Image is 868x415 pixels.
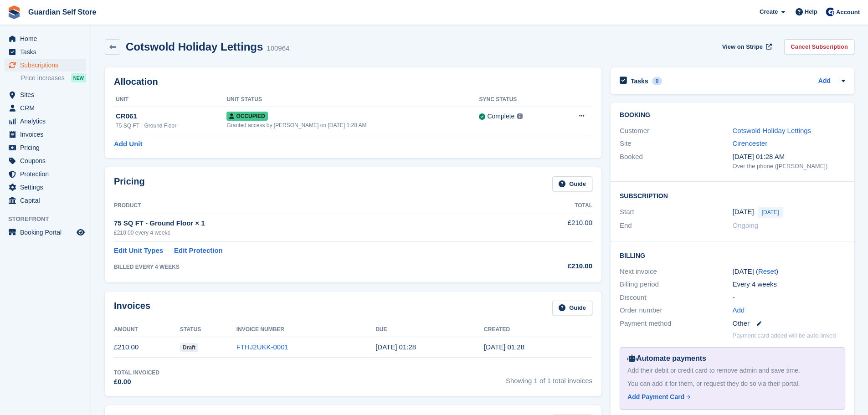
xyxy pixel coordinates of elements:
a: menu [5,194,86,207]
th: Sync Status [479,92,558,107]
h2: Allocation [114,77,592,87]
span: Ongoing [733,221,759,229]
img: Tom Scott [826,7,835,16]
img: icon-info-grey-7440780725fd019a000dd9b08b2336e03edf1995a4989e88bcd33f0948082b44.svg [517,113,523,119]
span: Tasks [20,46,75,58]
span: Home [20,32,75,45]
a: Guardian Self Store [25,5,100,20]
div: 75 SQ FT - Ground Floor [116,122,226,130]
td: £210.00 [114,337,180,358]
h2: Booking [620,112,845,119]
th: Due [375,323,484,337]
a: menu [5,141,86,154]
span: Occupied [226,112,267,121]
div: Customer [620,126,732,136]
a: Add Unit [114,139,142,149]
div: [DATE] 01:28 AM [733,152,845,162]
a: menu [5,88,86,101]
div: Granted access by [PERSON_NAME] on [DATE] 1:28 AM [226,121,479,129]
div: £210.00 [504,261,592,272]
span: View on Stripe [722,42,763,51]
span: Capital [20,194,75,207]
a: View on Stripe [719,39,774,54]
th: Product [114,199,504,213]
div: Payment method [620,318,732,329]
div: You can add it for them, or request they do so via their portal. [627,379,837,389]
a: menu [5,154,86,167]
th: Unit [114,92,226,107]
a: menu [5,226,86,239]
div: BILLED EVERY 4 WEEKS [114,263,504,271]
span: Settings [20,181,75,194]
div: Order number [620,305,732,316]
div: £210.00 every 4 weeks [114,229,504,237]
div: Booked [620,152,732,171]
a: Price increases NEW [21,73,86,83]
div: [DATE] ( ) [733,266,845,277]
a: menu [5,59,86,72]
span: CRM [20,102,75,114]
a: Reset [758,267,776,275]
span: Coupons [20,154,75,167]
span: Sites [20,88,75,101]
div: End [620,220,732,231]
th: Created [484,323,592,337]
h2: Cotswold Holiday Lettings [126,41,263,53]
span: Help [805,7,817,16]
time: 2025-08-12 00:28:29 UTC [484,343,524,351]
span: Booking Portal [20,226,75,239]
h2: Pricing [114,176,145,191]
span: [DATE] [758,207,783,218]
div: Total Invoiced [114,369,159,377]
a: menu [5,115,86,128]
a: Edit Unit Types [114,246,163,256]
a: menu [5,102,86,114]
h2: Billing [620,251,845,260]
span: Draft [180,343,198,352]
p: Payment card added will be auto-linked [733,331,836,340]
div: Other [733,318,845,329]
a: Guide [552,301,592,316]
a: menu [5,128,86,141]
span: Invoices [20,128,75,141]
div: Billing period [620,279,732,290]
span: Storefront [8,215,91,224]
span: Showing 1 of 1 total invoices [506,369,592,387]
th: Total [504,199,592,213]
span: Protection [20,168,75,180]
a: Preview store [75,227,86,238]
h2: Tasks [631,77,648,85]
th: Amount [114,323,180,337]
a: Add [733,305,745,316]
div: 100964 [267,43,289,54]
span: Price increases [21,74,65,82]
div: - [733,292,845,303]
a: menu [5,168,86,180]
a: Guide [552,176,592,191]
td: £210.00 [504,213,592,241]
h2: Invoices [114,301,150,316]
a: Cotswold Holiday Lettings [733,127,812,134]
img: stora-icon-8386f47178a22dfd0bd8f6a31ec36ba5ce8667c1dd55bd0f319d3a0aa187defe.svg [7,5,21,19]
a: FTHJ2UKK-0001 [236,343,288,351]
a: Add [818,76,831,87]
div: Add their debit or credit card to remove admin and save time. [627,366,837,375]
div: CR061 [116,111,226,122]
a: Cancel Subscription [784,39,854,54]
div: Complete [487,112,514,121]
time: 2025-08-12 00:00:00 UTC [733,207,754,217]
span: Analytics [20,115,75,128]
span: Account [836,8,860,17]
th: Unit Status [226,92,479,107]
a: menu [5,32,86,45]
div: Automate payments [627,353,837,364]
time: 2025-08-13 00:28:29 UTC [375,343,416,351]
th: Invoice Number [236,323,376,337]
div: Over the phone ([PERSON_NAME]) [733,162,845,171]
div: 0 [652,77,663,85]
div: £0.00 [114,377,159,387]
span: Create [760,7,778,16]
div: Every 4 weeks [733,279,845,290]
a: Cirencester [733,139,768,147]
div: Start [620,207,732,218]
